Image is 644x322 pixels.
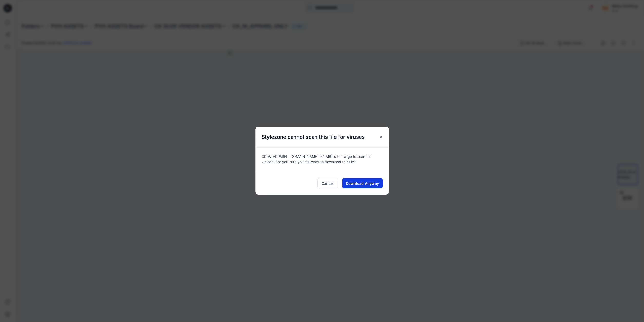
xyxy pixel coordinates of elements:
[342,178,383,188] button: Download Anyway
[317,178,338,188] button: Cancel
[255,147,389,172] div: CK_W_APPAREL [DOMAIN_NAME] (41 MB) is too large to scan for viruses. Are you sure you still want ...
[346,181,379,186] span: Download Anyway
[322,181,334,186] span: Cancel
[255,127,371,147] h5: Stylezone cannot scan this file for viruses
[377,132,386,142] button: Close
